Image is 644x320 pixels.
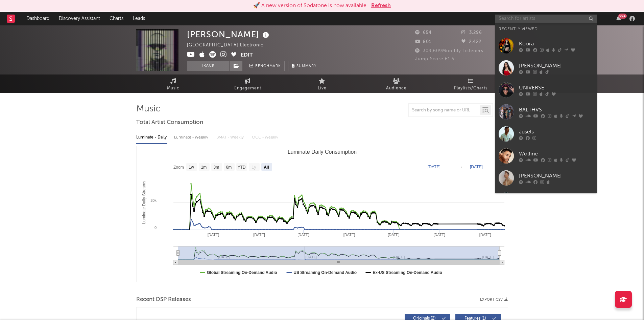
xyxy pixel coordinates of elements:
text: US Streaming On-Demand Audio [293,270,357,275]
button: Refresh [371,2,391,10]
div: Jusels [519,128,593,136]
text: [DATE] [433,233,445,237]
text: Global Streaming On-Demand Audio [207,270,277,275]
a: Charts [105,12,128,25]
a: Discovery Assistant [54,12,105,25]
text: Zoom [173,165,184,170]
a: [PERSON_NAME] [495,167,597,189]
span: 309,609 Monthly Listeners [415,49,483,53]
input: Search for artists [495,15,597,23]
span: Engagement [234,84,261,92]
span: Summary [296,64,316,68]
div: UNIVERSE [519,84,593,92]
span: 3,296 [461,30,482,35]
div: Wolfine [519,150,593,158]
span: Jump Score: 61.5 [415,57,454,61]
div: Koora [519,40,593,48]
div: BALTHVS [519,106,593,114]
span: Benchmark [255,62,281,70]
a: BALTHVS [495,101,597,123]
button: 99+ [616,16,621,21]
text: [DATE] [387,233,399,237]
span: Total Artist Consumption [136,119,203,127]
div: [PERSON_NAME] [519,62,593,70]
a: Engagement [211,74,285,93]
text: YTD [237,165,245,170]
text: 1y [252,165,256,170]
div: Luminate - Weekly [174,132,210,143]
button: Track [187,61,229,71]
text: [DATE] [428,165,440,169]
a: Koora [495,35,597,57]
span: Playlists/Charts [454,84,487,92]
text: All [264,165,269,170]
text: [DATE] [253,233,265,237]
a: [PERSON_NAME] [495,57,597,79]
text: Luminate Daily Streams [142,181,146,224]
button: Edit [241,51,253,60]
text: [DATE] [343,233,355,237]
text: [DATE] [470,165,483,169]
text: [DATE] [207,233,219,237]
div: 99 + [618,14,627,19]
input: Search by song name or URL [409,108,480,113]
a: Benchmark [246,61,285,71]
text: [DATE] [479,233,491,237]
a: Playlists/Charts [434,74,508,93]
text: 0 [154,226,156,230]
text: → [459,165,463,169]
a: Jusels [495,123,597,145]
svg: Luminate Daily Consumption [137,146,508,282]
text: Luminate Daily Consumption [287,149,357,155]
a: Dashboard [22,12,54,25]
div: [PERSON_NAME] [187,29,271,40]
a: Music [136,74,211,93]
span: Recent DSP Releases [136,296,191,304]
button: Summary [288,61,320,71]
div: Recently Viewed [499,25,593,33]
a: Leads [128,12,150,25]
span: Audience [386,84,407,92]
a: Audience [359,74,434,93]
text: [DATE] [297,233,309,237]
span: 2,422 [461,40,481,44]
text: Ex-US Streaming On-Demand Audio [373,270,442,275]
text: 3m [213,165,219,170]
a: Wolfine [495,145,597,167]
span: Music [167,84,180,92]
a: Live [285,74,359,93]
span: Live [318,84,327,92]
text: 1m [201,165,207,170]
text: 1w [189,165,194,170]
button: Export CSV [480,298,508,302]
div: [PERSON_NAME] [519,172,593,180]
a: [PERSON_NAME] [495,189,597,211]
text: 20k [150,198,157,202]
a: UNIVERSE [495,79,597,101]
div: [GEOGRAPHIC_DATA] | Electronic [187,41,271,49]
div: Luminate - Daily [136,132,167,143]
span: 654 [415,30,432,35]
span: 801 [415,40,431,44]
div: 🚀 A new version of Sodatone is now available. [253,2,368,10]
text: 6m [226,165,232,170]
